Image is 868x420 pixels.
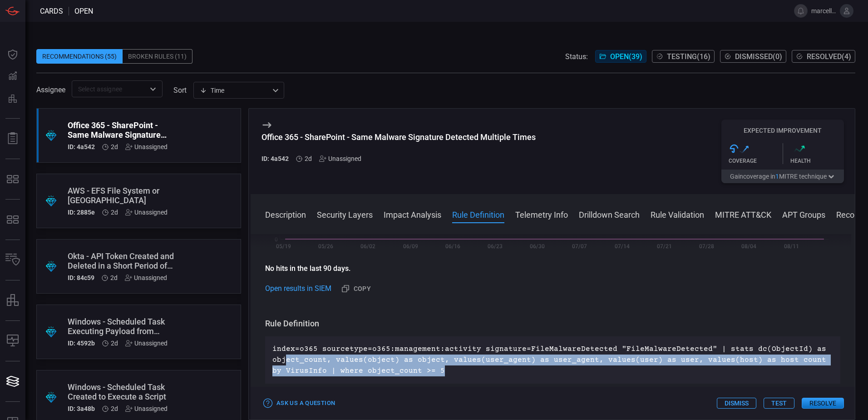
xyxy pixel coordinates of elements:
[265,209,306,220] button: Description
[125,340,168,347] div: Unassigned
[595,50,646,63] button: Open(39)
[715,209,771,220] button: MITRE ATT&CK
[720,50,786,63] button: Dismissed(0)
[68,382,175,401] div: Windows - Scheduled Task Created to Execute a Script
[610,52,642,61] span: Open ( 39 )
[125,143,168,150] div: Unassigned
[782,209,825,220] button: APT Groups
[735,52,782,61] span: Dismissed ( 0 )
[125,405,168,412] div: Unassigned
[123,49,192,64] div: Broken Rules (11)
[2,370,24,392] button: Cards
[651,209,704,220] button: Rule Validation
[40,7,63,15] span: Cards
[68,405,95,412] h5: ID: 3a48b
[667,52,710,61] span: Testing ( 16 )
[2,249,24,271] button: Inventory
[68,120,175,140] div: Office 365 - SharePoint - Same Malware Signature Detected Multiple Times
[319,155,361,162] div: Unassigned
[2,128,24,150] button: Reports
[2,168,24,190] button: MITRE - Exposures
[111,143,118,150] span: Aug 18, 2025 11:39 PM
[272,344,833,376] p: index=o365 sourcetype=o365:management:activity signature=FileMalwareDetected "FileMalwareDetected...
[2,65,24,87] button: Detections
[721,127,844,134] h5: Expected Improvement
[110,274,118,281] span: Aug 18, 2025 11:39 PM
[125,209,168,216] div: Unassigned
[125,274,167,281] div: Unassigned
[68,274,94,281] h5: ID: 84c59
[68,340,95,347] h5: ID: 4592b
[147,83,159,95] button: Open
[261,155,289,162] h5: ID: 4a542
[811,7,836,15] span: marcellinus.chua
[200,86,270,95] div: Time
[68,209,95,216] h5: ID: 2885e
[790,158,844,164] div: Health
[111,340,118,347] span: Aug 18, 2025 11:30 PM
[111,405,118,412] span: Aug 18, 2025 11:30 PM
[111,209,118,216] span: Aug 18, 2025 11:39 PM
[565,52,588,61] span: Status:
[36,85,65,94] span: Assignee
[717,398,756,409] button: Dismiss
[261,396,337,410] button: Ask Us a Question
[807,52,851,61] span: Resolved ( 4 )
[802,398,844,409] button: Resolve
[652,50,715,63] button: Testing(16)
[173,86,187,95] label: sort
[792,50,855,63] button: Resolved(4)
[68,251,175,270] div: Okta - API Token Created and Deleted in a Short Period of Time
[2,209,24,230] button: MITRE - Detection Posture
[764,398,794,409] button: Test
[2,44,24,65] button: Dashboard
[2,290,24,311] button: assets
[68,186,175,205] div: AWS - EFS File System or Mount Deleted
[2,330,24,352] button: Compliance Monitoring
[265,283,331,294] a: Open results in SIEM
[452,209,504,220] button: Rule Definition
[74,7,93,15] span: open
[2,87,24,109] button: Preventions
[74,83,145,95] input: Select assignee
[384,209,441,220] button: Impact Analysis
[261,132,536,142] div: Office 365 - SharePoint - Same Malware Signature Detected Multiple Times
[305,155,312,162] span: Aug 18, 2025 11:39 PM
[729,158,783,164] div: Coverage
[515,209,568,220] button: Telemetry Info
[265,318,840,329] h3: Rule Definition
[338,281,375,296] button: Copy
[579,209,640,220] button: Drilldown Search
[317,209,373,220] button: Security Layers
[721,170,844,183] button: Gaincoverage in1MITRE technique
[265,264,350,273] strong: No hits in the last 90 days.
[68,317,175,336] div: Windows - Scheduled Task Executing Payload from Registry
[36,49,123,64] div: Recommendations (55)
[775,173,779,180] span: 1
[68,143,95,150] h5: ID: 4a542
